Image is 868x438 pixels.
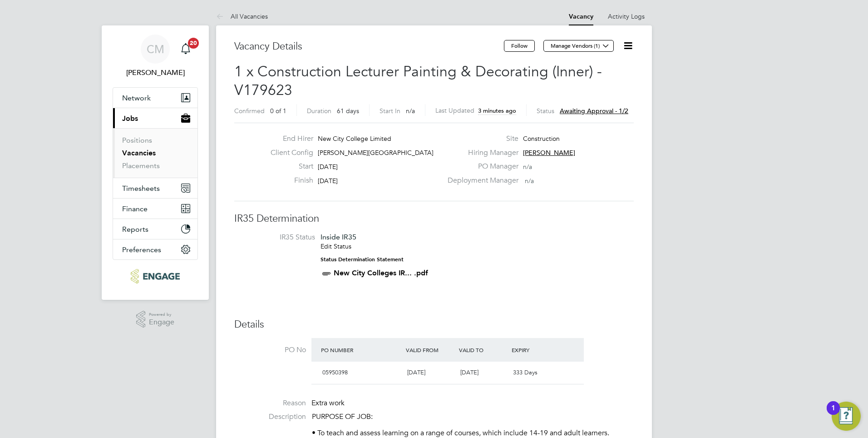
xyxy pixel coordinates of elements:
strong: Status Determination Statement [321,256,404,263]
a: CM[PERSON_NAME] [113,35,198,78]
a: Placements [122,161,160,170]
label: Description [234,412,306,422]
span: [DATE] [407,368,425,376]
label: Site [442,134,518,144]
a: New City Colleges IR... .pdf [334,269,428,277]
span: [DATE] [460,368,478,376]
label: Start In [380,107,400,115]
p: PURPOSE OF JOB: [312,412,634,422]
span: [DATE] [318,163,338,171]
label: Start [263,162,313,171]
span: Construction [523,134,560,143]
h3: Vacancy Details [234,40,504,53]
button: Network [113,88,197,108]
button: Jobs [113,108,197,128]
span: 333 Days [513,368,538,376]
a: Go to home page [113,269,198,284]
span: Colleen Marshall [113,67,198,78]
a: Vacancies [122,149,156,157]
label: Duration [307,107,331,115]
label: IR35 Status [243,233,315,242]
div: Expiry [509,342,562,358]
span: Network [122,94,151,102]
a: Vacancy [569,13,593,20]
label: Reason [234,398,306,408]
span: Timesheets [122,184,160,193]
span: Engage [149,319,174,326]
div: Jobs [113,128,197,178]
label: Deployment Manager [442,176,518,185]
div: 1 [831,408,835,420]
label: Confirmed [234,107,265,115]
span: 20 [188,38,199,49]
span: [PERSON_NAME] [523,149,575,157]
span: 3 minutes ago [478,107,516,114]
span: 61 days [337,107,359,115]
button: Follow [504,40,535,52]
span: 1 x Construction Lecturer Painting & Decorating (Inner) - V179623 [234,63,602,100]
span: Finance [122,204,148,213]
span: New City College Limited [318,134,391,143]
div: Valid From [404,342,457,358]
a: All Vacancies [216,12,268,20]
nav: Main navigation [102,25,209,300]
img: ncclondon-logo-retina.png [131,269,179,284]
div: Valid To [457,342,510,358]
span: Awaiting approval - 1/2 [560,107,628,115]
label: PO No [234,345,306,355]
button: Finance [113,199,197,219]
span: 0 of 1 [270,107,286,115]
a: Powered byEngage [136,311,175,328]
span: Jobs [122,114,138,123]
span: Preferences [122,245,161,254]
button: Open Resource Center, 1 new notification [832,402,861,431]
span: Reports [122,225,148,234]
span: Powered by [149,311,174,319]
h3: IR35 Determination [234,212,634,225]
a: Edit Status [321,242,351,250]
label: PO Manager [442,162,518,171]
span: 05950398 [322,368,348,376]
span: n/a [406,107,415,115]
h3: Details [234,318,634,331]
span: [PERSON_NAME][GEOGRAPHIC_DATA] [318,149,434,157]
button: Manage Vendors (1) [543,40,614,52]
button: Preferences [113,239,197,259]
div: PO Number [319,342,404,358]
a: Activity Logs [608,12,645,20]
label: Hiring Manager [442,148,518,158]
a: 20 [177,35,195,64]
label: Status [537,107,554,115]
span: CM [147,43,164,55]
button: Timesheets [113,178,197,198]
span: n/a [525,177,534,185]
label: Last Updated [435,106,474,114]
span: [DATE] [318,177,338,185]
label: End Hirer [263,134,313,144]
span: Inside IR35 [321,233,356,241]
label: Client Config [263,148,313,158]
span: Extra work [311,398,345,408]
span: n/a [523,163,532,171]
button: Reports [113,219,197,239]
label: Finish [263,176,313,185]
a: Positions [122,136,152,144]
